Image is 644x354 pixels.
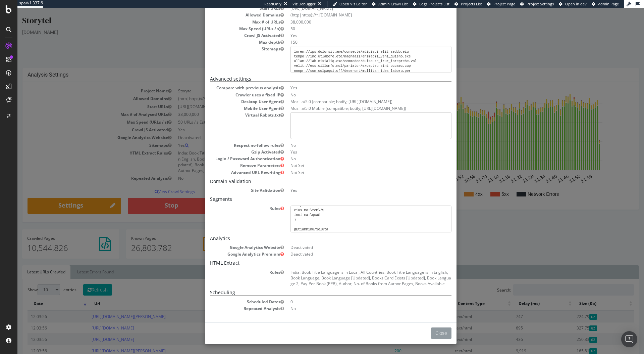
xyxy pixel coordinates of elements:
dt: Repeated Analysis [193,298,266,303]
button: Close [414,319,434,331]
dd: Yes [273,77,434,83]
dt: Gzip Activated [193,141,266,147]
dd: No [273,134,434,140]
dd: Deactivated [273,243,434,249]
dt: Advanced URL Rewriting [193,162,266,167]
dd: 0 [273,291,434,297]
dt: Virtual Robots.txt [193,104,266,110]
dd: No [273,148,434,153]
dt: Rules [193,197,266,203]
dt: Site Validation [193,179,266,185]
dd: Not Set [273,154,434,160]
dd: No [273,298,434,303]
dt: Google Analytics Website [193,236,266,242]
a: Admin Page [592,1,619,7]
dt: Compare with previous analysis [193,77,266,83]
span: Open Viz Editor [339,1,367,6]
span: Project Page [493,1,515,6]
li: (http|https)://*.[DOMAIN_NAME] [273,4,434,10]
dd: Deactivated [273,236,434,242]
dt: Scheduled Dates [193,291,266,297]
dd: Mozilla/5.0 Mobile (compatible; botify; [URL][DOMAIN_NAME]) [273,97,434,103]
dt: Allowed Domains [193,4,266,10]
a: Project Page [487,1,515,7]
dd: 150 [273,31,434,37]
dd: 38,000,000 [273,11,434,17]
h5: Advanced settings [193,68,434,74]
dt: Desktop User Agent [193,91,266,96]
dd: Not Set [273,162,434,167]
a: Admin Crawl List [372,1,408,7]
h5: Segments [193,188,434,194]
dd: Mozilla/5.0 (compatible; botify; [URL][DOMAIN_NAME]) [273,91,434,96]
dt: Max # of URLs [193,11,266,17]
a: Open in dev [559,1,587,7]
dd: 50 [273,18,434,24]
dt: Login / Password Authentication [193,148,266,153]
dt: Sitemaps [193,38,266,44]
dd: Yes [273,141,434,147]
dt: Max depth [193,31,266,37]
h5: Analytics [193,228,434,233]
dt: Rules [193,261,266,267]
h5: Domain Validation [193,171,434,176]
span: Admin Crawl List [378,1,408,6]
dt: Mobile User Agent [193,97,266,103]
dt: Crawl JS Activated [193,25,266,30]
a: Logs Projects List [413,1,449,7]
pre: lorem://ips.dolorsit.ame/consecte/adipisci_elit_seddo.eiu tempo://inc.utlabore.etd/magnaali/enima... [273,38,434,65]
dd: India: Book Title Language is in Local, All Countries: Book Title Language is in English, Book La... [273,261,434,278]
div: Viz Debugger: [292,1,317,7]
span: Open in dev [565,1,587,6]
h5: Scheduling [193,282,434,287]
dt: Google Analytics Premium [193,243,266,249]
dt: Crawler uses a fixed IP [193,84,266,90]
div: ReadOnly: [264,1,282,7]
span: Admin Page [598,1,619,6]
span: Project Settings [527,1,554,6]
dt: Respect no-follow rules [193,134,266,140]
span: Projects List [461,1,482,6]
dd: Yes [273,179,434,185]
a: Project Settings [520,1,554,7]
dt: Max Speed (URLs / s) [193,18,266,24]
dd: Yes [273,25,434,30]
dd: No [273,84,434,90]
a: Projects List [454,1,482,7]
pre: [loremip:Dolorsi] @Ametcon/Adipis el ( sedd */ei/* temp in:\utl\/$ etdo ma:\ali$ ) @Enimadm/Venia... [273,197,434,224]
dt: Remove Parameters [193,154,266,160]
h5: HTML Extract [193,252,434,258]
span: Logs Projects List [419,1,449,6]
div: Open Intercom Messenger [621,331,637,347]
a: Open Viz Editor [333,1,367,7]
